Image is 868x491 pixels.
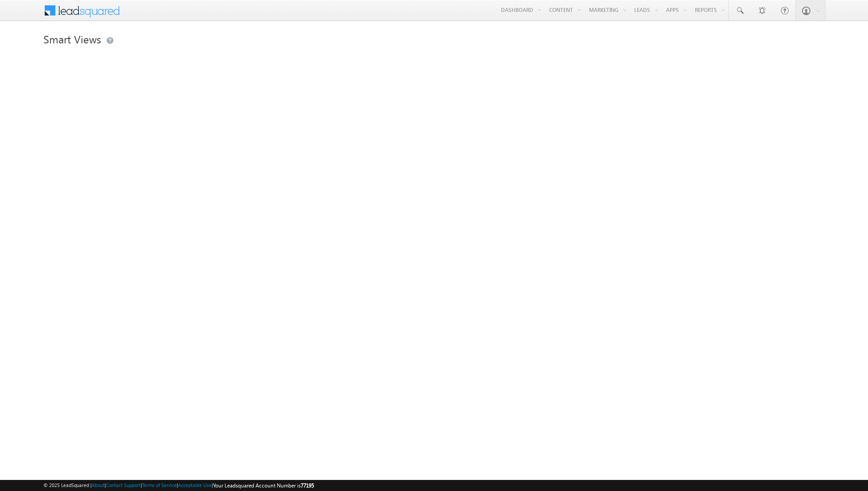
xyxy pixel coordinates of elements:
[213,482,314,489] span: Your Leadsquared Account Number is
[92,482,105,488] a: About
[43,32,101,46] span: Smart Views
[142,482,177,488] a: Terms of Service
[106,482,141,488] a: Contact Support
[178,482,212,488] a: Acceptable Use
[43,481,314,490] span: © 2025 LeadSquared | | | | |
[301,482,314,489] span: 77195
